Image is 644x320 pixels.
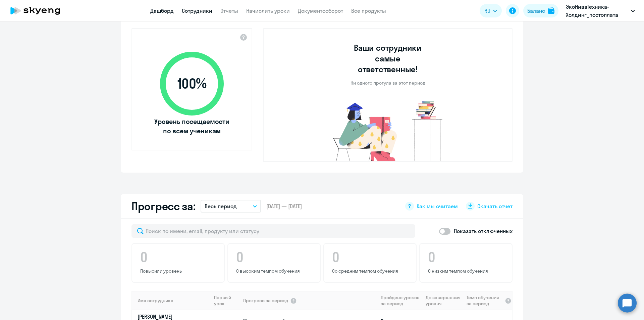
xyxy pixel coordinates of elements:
button: Балансbalance [523,4,558,17]
th: Пройдено уроков за период [378,291,423,310]
a: Дашборд [150,7,174,14]
img: no-truants [321,99,455,161]
th: До завершения уровня [423,291,464,310]
span: Прогресс за период [243,298,288,304]
input: Поиск по имени, email, продукту или статусу [131,224,415,238]
h2: Прогресс за: [131,199,195,213]
img: balance [548,7,554,14]
a: Сотрудники [182,7,212,14]
button: RU [480,4,502,17]
a: Все продукты [351,7,386,14]
p: Показать отключенных [454,227,513,235]
span: Темп обучения за период [467,294,503,307]
a: Документооборот [298,7,343,14]
th: Имя сотрудника [132,291,211,310]
a: Отчеты [220,7,238,14]
th: Первый урок [211,291,243,310]
span: [DATE] — [DATE] [266,202,302,210]
button: ЭкоНиваТехника-Холдинг_постоплата 2025 год, ЭКОНИВАТЕХНИКА-ХОЛДИНГ, ООО [562,3,638,19]
div: Баланс [527,7,545,15]
span: Как мы считаем [417,202,458,210]
button: Весь период [201,200,261,213]
p: ЭкоНиваТехника-Холдинг_постоплата 2025 год, ЭКОНИВАТЕХНИКА-ХОЛДИНГ, ООО [566,3,628,19]
span: Скачать отчет [477,202,513,210]
a: Начислить уроки [246,7,290,14]
span: RU [484,7,490,15]
p: Весь период [205,202,237,210]
h3: Ваши сотрудники самые ответственные! [345,42,431,75]
span: 100 % [153,76,230,92]
p: Ни одного прогула за этот период [351,80,425,86]
span: Уровень посещаемости по всем ученикам [153,117,230,136]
